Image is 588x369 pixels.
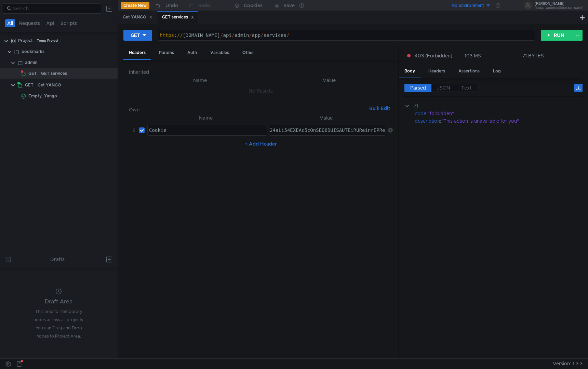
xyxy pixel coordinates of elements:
[123,30,152,41] button: GET
[242,140,280,148] button: + Add Header
[237,46,259,59] div: Other
[28,68,37,79] span: GET
[129,106,366,114] h6: Own
[183,0,215,11] button: Redo
[283,3,295,8] div: Save
[121,2,149,9] button: Create New
[249,88,273,94] nz-embed-empty: No Results
[487,65,506,78] div: Log
[182,46,202,59] div: Auth
[134,76,266,84] th: Name
[428,110,574,117] div: "forbidden"
[415,117,440,125] div: description
[28,91,57,101] div: Empty_Yango
[38,80,61,90] div: Get YANGO
[165,1,178,10] div: Undo
[461,85,471,91] span: Text
[205,46,235,59] div: Variables
[553,359,583,369] span: Version: 1.3.3
[522,53,544,59] div: 71 BYTES
[149,0,183,11] button: Undo
[266,76,393,84] th: Value
[415,110,583,117] div: :
[366,104,393,112] button: Bulk Edit
[452,2,484,9] div: No Environment
[25,80,34,90] span: GET
[415,52,452,59] span: 403 (Forbidden)
[415,110,426,117] div: code
[22,46,44,57] div: bookmarks
[453,65,485,78] div: Assertions
[423,65,451,78] div: Headers
[244,1,263,10] div: Cookies
[41,68,67,79] div: GET services
[415,117,583,125] div: :
[25,57,37,68] div: admin
[541,30,571,41] button: RUN
[145,114,267,122] th: Name
[153,46,179,59] div: Params
[465,53,481,59] div: 103 MS
[131,31,140,39] div: GET
[441,117,574,125] div: "This action is unavailable for you"
[535,7,583,9] div: [EMAIL_ADDRESS][DOMAIN_NAME]
[123,46,151,60] div: Headers
[17,19,42,27] button: Requests
[437,85,450,91] span: JSON
[162,14,194,21] div: GET services
[13,5,97,12] input: Search...
[399,65,420,78] div: Body
[37,36,58,46] div: Temp Project
[58,19,79,27] button: Scripts
[535,2,583,5] div: [PERSON_NAME]
[44,19,56,27] button: Api
[198,1,210,10] div: Redo
[267,114,385,122] th: Value
[123,14,152,21] div: Get YANGO
[5,19,15,27] button: All
[50,255,65,263] div: Drafts
[410,85,426,91] span: Parsed
[18,36,33,46] div: Project
[129,68,393,76] h6: Inherited
[414,102,573,110] div: {}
